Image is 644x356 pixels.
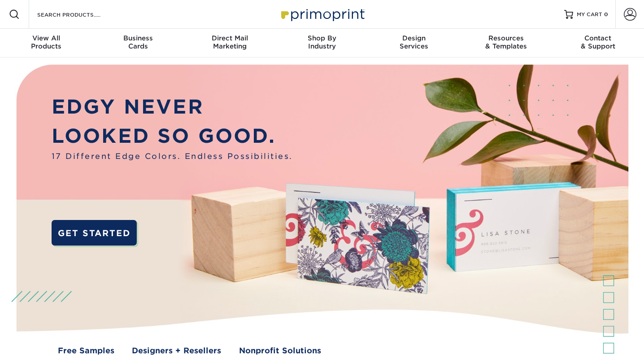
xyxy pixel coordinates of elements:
[52,92,293,122] p: EDGY NEVER
[276,34,368,50] div: Industry
[460,34,552,42] span: Resources
[184,29,276,57] a: Direct MailMarketing
[36,9,124,20] input: SEARCH PRODUCTS.....
[92,29,184,57] a: BusinessCards
[276,34,368,42] span: Shop By
[92,34,184,50] div: Cards
[52,220,137,246] a: GET STARTED
[277,4,367,24] img: Primoprint
[460,34,552,50] div: & Templates
[184,34,276,42] span: Direct Mail
[604,11,608,18] span: 0
[276,29,368,57] a: Shop ByIndustry
[52,122,293,151] p: LOOKED SO GOOD.
[368,34,460,50] div: Services
[368,29,460,57] a: DesignServices
[368,34,460,42] span: Design
[92,34,184,42] span: Business
[460,29,552,57] a: Resources& Templates
[184,34,276,50] div: Marketing
[577,11,602,18] span: MY CART
[552,29,644,57] a: Contact& Support
[552,34,644,42] span: Contact
[52,150,293,162] span: 17 Different Edge Colors. Endless Possibilities.
[552,34,644,50] div: & Support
